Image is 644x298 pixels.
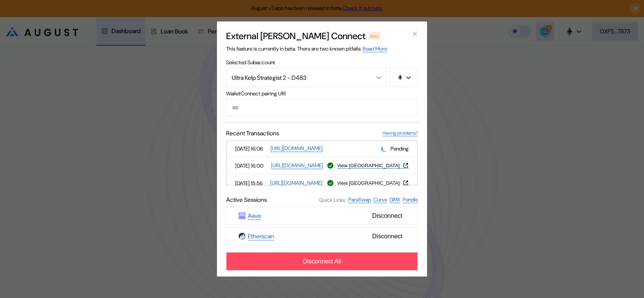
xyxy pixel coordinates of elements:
img: chain logo [397,74,403,81]
button: EtherscanEtherscanDisconnect [226,227,418,246]
span: Disconnect All [303,258,341,265]
a: [URL][DOMAIN_NAME] [271,162,323,169]
span: Quick Links: [319,196,346,203]
span: Selected Subaccount [226,59,418,66]
a: Having problems? [383,130,418,136]
span: [DATE] 16:06 [235,145,268,152]
h2: External [PERSON_NAME] Connect [226,30,365,42]
button: View [GEOGRAPHIC_DATA] [337,162,409,168]
span: [DATE] 15:56 [235,179,267,186]
a: GMX [389,196,400,203]
a: [URL][DOMAIN_NAME] [270,179,322,187]
a: Aave [248,212,261,220]
a: ParaSwap [348,196,371,203]
span: Active Sessions [226,196,267,204]
button: Disconnect All [226,252,418,271]
div: Beta [368,32,381,40]
span: [DATE] 16:00 [235,162,268,169]
button: chain logo [390,68,418,87]
button: Open menu [226,68,387,87]
img: Etherscan [239,233,245,240]
span: This feature is currently in beta. There are two known pitfalls: [226,45,387,52]
a: Curve [373,196,387,203]
div: Ultra Kelp Strategist 2 - D483 [232,73,365,81]
button: close modal [409,28,421,40]
span: Disconnect [369,230,405,243]
span: Recent Transactions [226,129,279,137]
button: View [GEOGRAPHIC_DATA] [337,180,409,186]
a: Etherscan [248,232,274,241]
img: pending [381,145,387,151]
div: Pending [381,145,409,152]
a: [URL][DOMAIN_NAME] [271,145,323,152]
button: AaveAaveDisconnect [226,207,418,225]
a: Read More [363,45,387,52]
a: Pendle [403,196,418,203]
img: Aave [239,212,245,219]
span: Disconnect [369,209,405,222]
span: WalletConnect pairing URI [226,90,418,97]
